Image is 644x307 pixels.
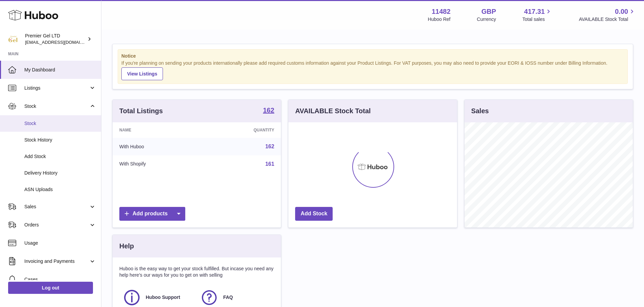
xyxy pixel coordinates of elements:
a: Add Stock [295,207,333,221]
h3: Help [119,242,134,251]
div: Currency [477,16,496,23]
span: Orders [24,222,89,228]
span: Sales [24,204,89,210]
strong: GBP [481,7,496,16]
span: Cases [24,276,96,283]
strong: 162 [263,107,274,114]
a: Huboo Support [123,288,193,307]
a: 162 [265,144,275,149]
strong: 11482 [432,7,451,16]
span: [EMAIL_ADDRESS][DOMAIN_NAME] [25,39,99,45]
span: 417.31 [524,7,545,16]
a: 417.31 Total sales [522,7,552,23]
img: internalAdmin-11482@internal.huboo.com [8,34,18,44]
a: Log out [8,282,93,294]
div: Huboo Ref [428,16,451,23]
a: Add products [119,207,185,221]
span: Huboo Support [146,294,180,301]
span: Listings [24,85,89,91]
span: Delivery History [24,170,96,176]
a: FAQ [200,288,271,307]
span: AVAILABLE Stock Total [579,16,636,23]
span: ASN Uploads [24,186,96,193]
th: Name [113,122,204,138]
span: Total sales [522,16,552,23]
p: Huboo is the easy way to get your stock fulfilled. But incase you need any help here's our ways f... [119,266,274,278]
td: With Huboo [113,138,204,155]
span: My Dashboard [24,67,96,73]
div: If you're planning on sending your products internationally please add required customs informati... [121,60,624,80]
span: Stock [24,103,89,110]
span: Stock [24,120,96,127]
th: Quantity [204,122,281,138]
span: Stock History [24,137,96,143]
span: Invoicing and Payments [24,258,89,265]
h3: AVAILABLE Stock Total [295,106,371,116]
a: View Listings [121,67,163,80]
h3: Total Listings [119,106,163,116]
a: 161 [265,161,275,167]
strong: Notice [121,53,624,59]
span: FAQ [223,294,233,301]
span: Add Stock [24,153,96,160]
a: 162 [263,107,274,115]
h3: Sales [471,106,489,116]
span: 0.00 [615,7,628,16]
div: Premier Gel LTD [25,33,86,45]
span: Usage [24,240,96,246]
td: With Shopify [113,155,204,173]
a: 0.00 AVAILABLE Stock Total [579,7,636,23]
